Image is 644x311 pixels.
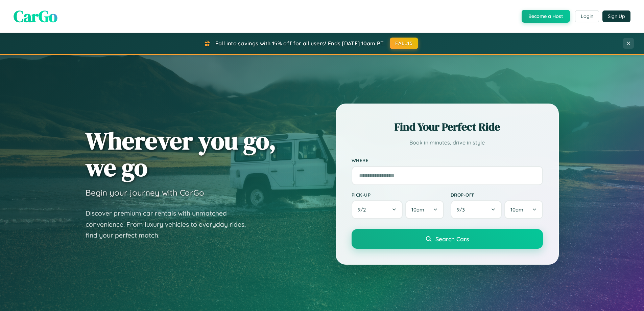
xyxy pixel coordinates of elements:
[86,208,255,241] p: Discover premium car rentals with unmatched convenience. From luxury vehicles to everyday rides, ...
[352,119,543,134] h2: Find Your Perfect Ride
[352,192,444,198] label: Pick-up
[504,200,543,219] button: 10am
[522,10,570,23] button: Become a Host
[86,127,276,181] h1: Wherever you go, we go
[451,200,502,219] button: 9/3
[352,158,543,163] label: Where
[86,187,204,198] h3: Begin your journey with CarGo
[405,200,444,219] button: 10am
[358,206,369,213] span: 9 / 2
[14,5,57,27] span: CarGo
[352,200,403,219] button: 9/2
[411,206,424,213] span: 10am
[390,38,418,49] button: FALL15
[352,138,543,148] p: Book in minutes, drive in style
[215,40,385,47] span: Fall into savings with 15% off for all users! Ends [DATE] 10am PT.
[510,206,523,213] span: 10am
[602,10,630,22] button: Sign Up
[575,10,599,22] button: Login
[435,235,469,243] span: Search Cars
[457,206,468,213] span: 9 / 3
[451,192,543,198] label: Drop-off
[352,229,543,249] button: Search Cars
